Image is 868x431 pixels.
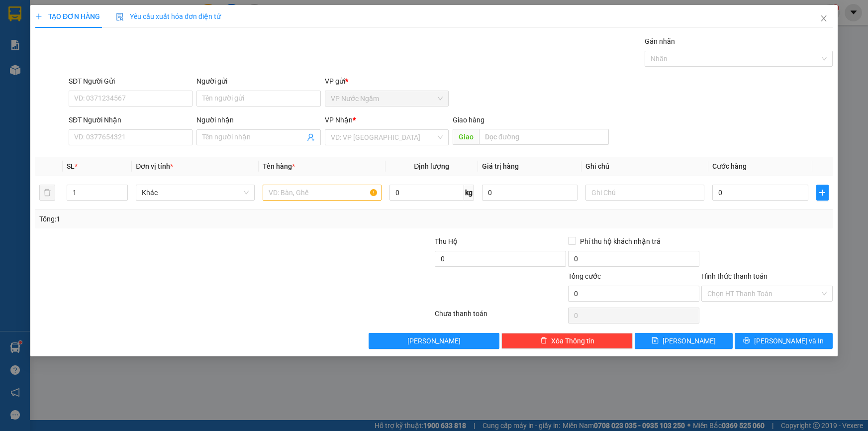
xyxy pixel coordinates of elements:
div: SĐT Người Gửi [69,76,193,87]
span: VP Nước Ngầm [331,91,443,106]
label: Hình thức thanh toán [701,272,768,280]
button: plus [816,185,829,201]
span: Tên hàng [263,162,295,170]
span: Tổng cước [568,272,601,280]
input: Dọc đường [479,129,609,145]
span: plus [35,13,42,20]
div: SĐT Người Nhận [69,114,193,125]
span: close [820,14,828,22]
span: Yêu cầu xuất hóa đơn điện tử [116,12,221,20]
span: [PERSON_NAME] [663,335,716,346]
button: [PERSON_NAME] [369,333,500,349]
span: Giao [453,129,479,145]
span: save [652,337,659,345]
span: Giá trị hàng [482,162,519,170]
span: [PERSON_NAME] [407,335,461,346]
div: Người gửi [196,76,320,87]
span: Phí thu hộ khách nhận trả [576,236,665,247]
span: [PERSON_NAME] và In [755,335,824,346]
span: Khác [142,185,249,200]
span: Đơn vị tính [136,162,173,170]
button: Close [810,5,838,33]
span: Định lượng [414,162,449,170]
span: Thu Hộ [435,237,458,245]
span: user-add [307,133,315,141]
span: plus [817,189,828,197]
div: VP gửi [325,76,449,87]
span: VP Nhận [325,116,353,124]
div: Tổng: 1 [39,214,335,224]
button: printer[PERSON_NAME] và In [735,333,833,349]
span: Cước hàng [712,162,747,170]
input: VD: Bàn, Ghế [263,185,382,201]
input: Ghi Chú [585,185,704,201]
div: Người nhận [196,114,320,125]
span: SL [67,162,75,170]
button: deleteXóa Thông tin [501,333,633,349]
span: kg [464,185,474,201]
span: Xóa Thông tin [551,335,594,346]
button: save[PERSON_NAME] [635,333,733,349]
input: 0 [482,185,578,201]
span: delete [540,337,547,345]
span: Giao hàng [453,116,484,124]
button: delete [39,185,55,201]
span: printer [744,337,751,345]
th: Ghi chú [581,157,708,176]
span: TẠO ĐƠN HÀNG [35,12,100,20]
label: Gán nhãn [645,37,675,45]
img: icon [116,13,124,21]
div: Chưa thanh toán [434,308,568,325]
